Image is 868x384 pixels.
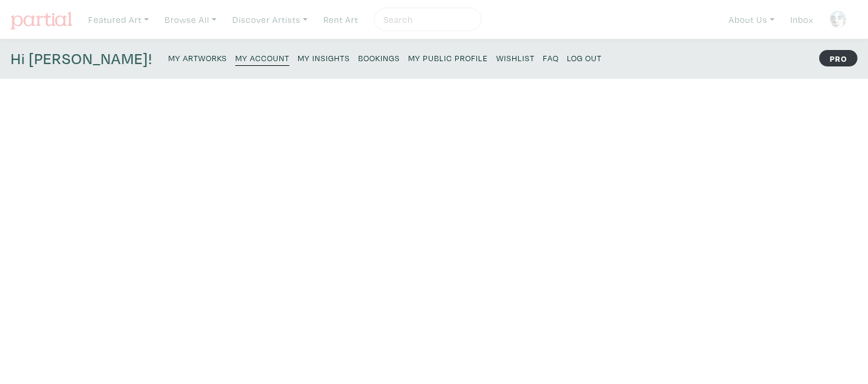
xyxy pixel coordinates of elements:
[819,50,857,66] strong: PRO
[11,49,152,68] h4: Hi [PERSON_NAME]!
[382,12,470,27] input: Search
[785,8,819,32] a: Inbox
[227,8,313,32] a: Discover Artists
[298,49,350,65] a: My Insights
[543,49,559,65] a: FAQ
[318,8,363,32] a: Rent Art
[567,49,602,65] a: Log Out
[83,8,154,32] a: Featured Art
[408,49,488,65] a: My Public Profile
[358,52,400,64] small: Bookings
[567,52,602,64] small: Log Out
[496,49,535,65] a: Wishlist
[723,8,780,32] a: About Us
[298,52,350,64] small: My Insights
[358,49,400,65] a: Bookings
[168,52,227,64] small: My Artworks
[235,49,289,66] a: My Account
[235,52,289,64] small: My Account
[168,49,227,65] a: My Artworks
[543,52,559,64] small: FAQ
[496,52,535,64] small: Wishlist
[408,52,488,64] small: My Public Profile
[159,8,222,32] a: Browse All
[829,11,847,28] img: phpThumb.php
